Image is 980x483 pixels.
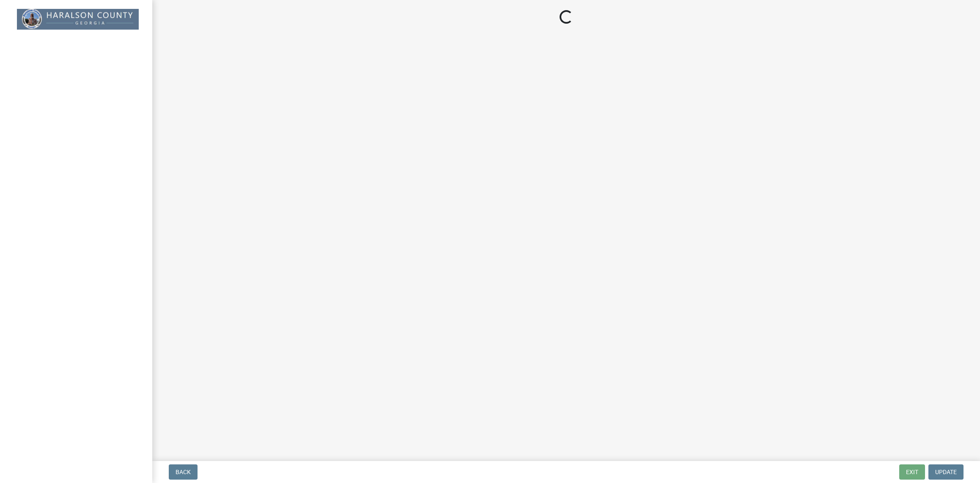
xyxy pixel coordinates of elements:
button: Exit [899,464,925,480]
button: Update [928,464,964,480]
button: Back [169,464,198,480]
span: Update [935,469,957,475]
span: Back [176,469,191,475]
img: Haralson County, Georgia [17,9,139,30]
